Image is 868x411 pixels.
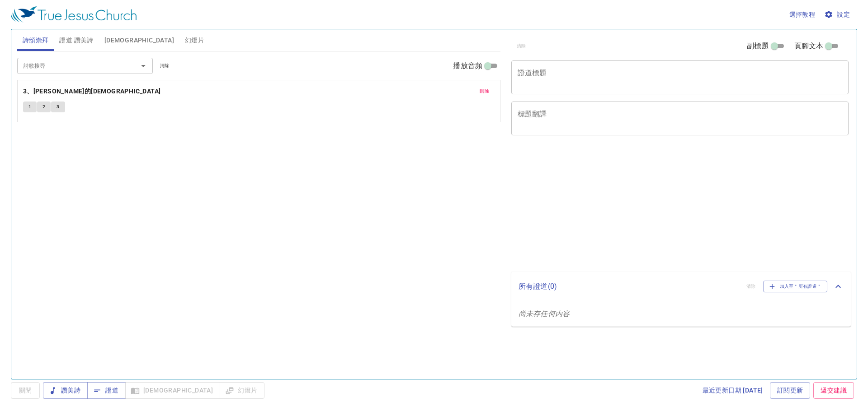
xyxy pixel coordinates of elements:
span: 播放音頻 [453,60,482,71]
span: 證道 讚美詩 [59,35,93,46]
span: 刪除 [480,87,489,95]
button: 2 [37,102,51,112]
i: 尚未存任何内容 [519,309,570,318]
span: 清除 [160,62,170,70]
a: 最近更新日期 [DATE] [699,382,767,399]
a: 訂閱更新 [770,382,811,399]
span: 證道 [94,385,118,396]
span: 最近更新日期 [DATE] [703,385,763,396]
p: 所有證道 ( 0 ) [519,281,739,292]
button: Open [137,60,150,72]
b: 3、[PERSON_NAME]的[DEMOGRAPHIC_DATA] [23,86,161,97]
span: 選擇教程 [789,9,816,20]
span: 副標題 [747,41,769,51]
button: 選擇教程 [786,6,819,23]
span: 3 [57,103,59,111]
span: 遞交建議 [821,385,847,396]
span: 詩頌崇拜 [23,35,49,46]
span: 訂閱更新 [777,385,803,396]
span: 頁腳文本 [794,41,824,51]
span: 2 [42,103,45,111]
span: 加入至＂所有證道＂ [769,282,822,291]
img: True Jesus Church [11,6,137,23]
div: 所有證道(0)清除加入至＂所有證道＂ [511,272,851,301]
a: 遞交建議 [813,382,854,399]
button: 1 [23,102,37,112]
button: 刪除 [474,86,495,97]
button: 3、[PERSON_NAME]的[DEMOGRAPHIC_DATA] [23,86,162,97]
button: 讚美詩 [43,382,88,399]
span: 幻燈片 [185,35,204,46]
button: 3 [51,102,65,112]
span: [DEMOGRAPHIC_DATA] [104,35,174,46]
span: 1 [28,103,31,111]
iframe: from-child [508,145,782,268]
span: 設定 [826,9,850,20]
button: 加入至＂所有證道＂ [763,281,828,292]
span: 讚美詩 [50,385,80,396]
button: 設定 [822,6,854,23]
button: 證道 [87,382,126,399]
button: 清除 [155,60,175,71]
